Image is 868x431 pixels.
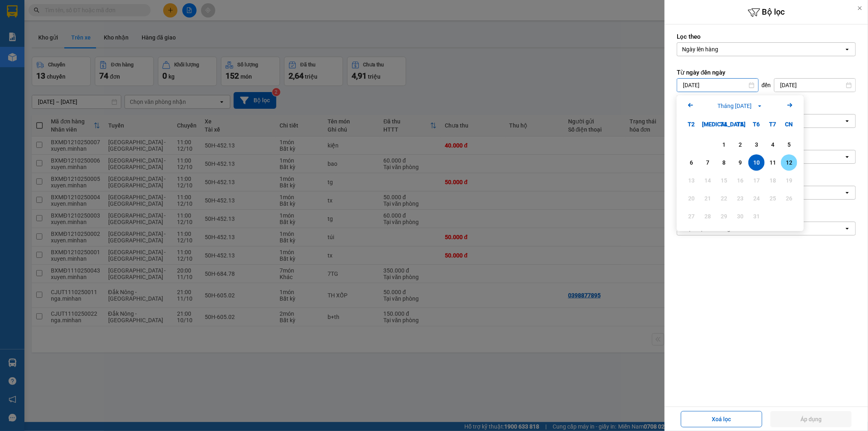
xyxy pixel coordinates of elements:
[783,140,795,150] div: 5
[682,45,718,53] div: Ngày lên hàng
[783,158,795,167] div: 12
[748,208,765,224] div: Not available. Thứ Sáu, tháng 10 31 2025.
[781,136,797,153] div: Choose Chủ Nhật, tháng 10 5 2025. It's available.
[686,211,697,221] div: 27
[681,411,762,427] button: Xoá lọc
[6,44,19,52] span: CR :
[677,95,804,231] div: Calendar.
[700,116,716,132] div: [MEDICAL_DATA]
[732,172,748,189] div: Not available. Thứ Năm, tháng 10 16 2025.
[732,136,748,153] div: Choose Thứ Năm, tháng 10 2 2025. It's available.
[702,194,713,203] div: 21
[767,194,778,203] div: 25
[716,172,732,189] div: Not available. Thứ Tư, tháng 10 15 2025.
[781,172,797,189] div: Not available. Chủ Nhật, tháng 10 19 2025.
[62,57,73,68] span: SL
[767,176,778,185] div: 18
[783,176,795,185] div: 19
[765,136,781,153] div: Choose Thứ Bảy, tháng 10 4 2025. It's available.
[732,190,748,207] div: Not available. Thứ Năm, tháng 10 23 2025.
[718,194,730,203] div: 22
[751,194,762,203] div: 24
[735,140,746,150] div: 2
[683,172,700,189] div: Not available. Thứ Hai, tháng 10 13 2025.
[781,190,797,207] div: Not available. Chủ Nhật, tháng 10 26 2025.
[7,57,160,68] div: Tên hàng: tg ( : 1 )
[785,100,795,110] svg: Arrow Right
[686,100,695,110] svg: Arrow Left
[844,46,851,53] svg: open
[783,194,795,203] div: 26
[735,176,746,185] div: 16
[716,154,732,171] div: Choose Thứ Tư, tháng 10 8 2025. It's available.
[735,158,746,167] div: 9
[6,43,91,53] div: 40.000
[844,154,851,160] svg: open
[732,116,748,132] div: T5
[735,211,746,221] div: 30
[718,158,730,167] div: 8
[751,211,762,221] div: 31
[686,158,697,167] div: 6
[765,172,781,189] div: Not available. Thứ Bảy, tháng 10 18 2025.
[718,140,730,150] div: 1
[781,154,797,171] div: Choose Chủ Nhật, tháng 10 12 2025. It's available.
[702,176,713,185] div: 14
[748,116,765,132] div: T6
[785,100,795,111] button: Next month.
[748,172,765,189] div: Not available. Thứ Sáu, tháng 10 17 2025.
[95,17,160,26] div: [PERSON_NAME]
[732,208,748,224] div: Not available. Thứ Năm, tháng 10 30 2025.
[774,79,855,92] input: Select a date.
[751,158,762,167] div: 10
[844,118,851,124] svg: open
[735,194,746,203] div: 23
[751,140,762,150] div: 3
[677,68,856,77] label: Từ ngày đến ngày
[700,154,716,171] div: Choose Thứ Ba, tháng 10 7 2025. It's available.
[683,208,700,224] div: Not available. Thứ Hai, tháng 10 27 2025.
[700,172,716,189] div: Not available. Thứ Ba, tháng 10 14 2025.
[683,154,700,171] div: Choose Thứ Hai, tháng 10 6 2025. It's available.
[844,189,851,196] svg: open
[716,208,732,224] div: Not available. Thứ Tư, tháng 10 29 2025.
[700,208,716,224] div: Not available. Thứ Ba, tháng 10 28 2025.
[686,194,697,203] div: 20
[686,176,697,185] div: 13
[767,140,778,150] div: 4
[702,211,713,221] div: 28
[95,8,115,16] span: Nhận:
[7,8,20,16] span: Gửi:
[748,154,765,171] div: Selected. Thứ Sáu, tháng 10 10 2025. It's available.
[751,176,762,185] div: 17
[683,190,700,207] div: Not available. Thứ Hai, tháng 10 20 2025.
[719,45,720,53] input: Selected Ngày lên hàng.
[732,154,748,171] div: Choose Thứ Năm, tháng 10 9 2025. It's available.
[748,136,765,153] div: Choose Thứ Sáu, tháng 10 3 2025. It's available.
[781,116,797,132] div: CN
[748,190,765,207] div: Not available. Thứ Sáu, tháng 10 24 2025.
[716,116,732,132] div: T4
[767,158,778,167] div: 11
[677,33,856,41] label: Lọc theo
[7,7,90,26] div: Dãy 4-B15 bến xe [GEOGRAPHIC_DATA]
[765,190,781,207] div: Not available. Thứ Bảy, tháng 10 25 2025.
[765,116,781,132] div: T7
[762,81,771,89] span: đến
[718,211,730,221] div: 29
[715,101,765,110] button: Tháng [DATE]
[770,411,852,427] button: Áp dụng
[665,6,868,19] h6: Bộ lọc
[844,225,851,232] svg: open
[95,7,160,17] div: Đăk Mil
[686,100,695,111] button: Previous month.
[702,158,713,167] div: 7
[683,116,700,132] div: T2
[718,176,730,185] div: 15
[716,190,732,207] div: Not available. Thứ Tư, tháng 10 22 2025.
[765,154,781,171] div: Choose Thứ Bảy, tháng 10 11 2025. It's available.
[677,79,758,92] input: Select a date.
[700,190,716,207] div: Not available. Thứ Ba, tháng 10 21 2025.
[95,26,160,38] div: 0896418473
[716,136,732,153] div: Choose Thứ Tư, tháng 10 1 2025. It's available.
